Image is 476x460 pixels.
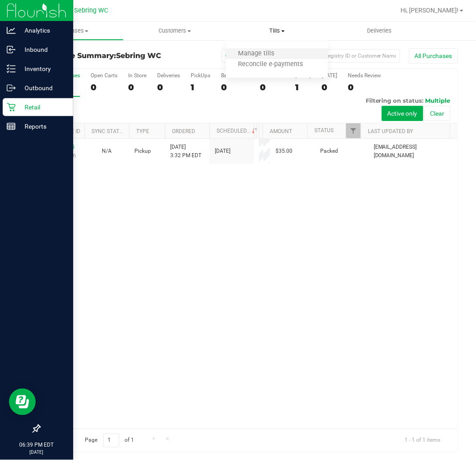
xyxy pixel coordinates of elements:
[4,441,69,449] p: 06:39 PM EDT
[226,61,315,68] span: Reconcile e-payments
[157,72,180,79] div: Deliveries
[191,82,210,92] div: 1
[314,127,334,134] a: Status
[74,7,108,14] span: Sebring WC
[103,434,119,447] input: 1
[426,97,451,104] span: Multiple
[226,21,328,40] a: Tills Manage tills Reconcile e-payments
[102,147,112,155] button: N/A
[91,72,117,79] div: Open Carts
[170,143,201,160] span: [DATE] 3:32 PM EDT
[366,97,424,104] span: Filtering on status:
[322,82,337,92] div: 0
[259,123,263,139] th: Address
[91,82,117,92] div: 0
[7,64,16,73] inline-svg: Inventory
[382,106,423,121] button: Active only
[16,121,69,132] p: Reports
[348,82,381,92] div: 0
[320,147,338,155] span: Packed
[4,449,69,456] p: [DATE]
[226,50,286,58] span: Manage tills
[124,21,226,40] a: Customers
[328,21,430,40] a: Deliveries
[7,26,16,35] inline-svg: Analytics
[226,27,328,35] span: Tills
[221,72,249,79] div: Back-orders
[39,52,179,60] h3: Purchase Summary:
[16,63,69,74] p: Inventory
[16,102,69,113] p: Retail
[409,48,458,63] button: All Purchases
[348,72,381,79] div: Needs Review
[295,82,311,92] div: 1
[172,128,195,134] a: Ordered
[7,103,16,112] inline-svg: Retail
[128,82,146,92] div: 0
[16,83,69,93] p: Outbound
[425,106,451,121] button: Clear
[116,51,161,60] span: Sebring WC
[368,128,413,134] a: Last Updated By
[215,147,230,155] span: [DATE]
[134,147,151,155] span: Pickup
[322,72,337,79] div: [DATE]
[136,128,149,134] a: Type
[77,434,142,447] span: Page of 1
[157,82,180,92] div: 0
[346,123,361,138] a: Filter
[7,122,16,131] inline-svg: Reports
[260,82,284,92] div: 0
[355,27,404,35] span: Deliveries
[102,148,112,154] span: Not Applicable
[276,147,292,155] span: $35.00
[92,128,126,134] a: Sync Status
[217,128,257,134] a: Scheduled
[401,7,459,14] span: Hi, [PERSON_NAME]!
[7,84,16,92] inline-svg: Outbound
[9,389,36,415] iframe: Resource center
[221,82,249,92] div: 0
[16,25,69,36] p: Analytics
[7,45,16,54] inline-svg: Inbound
[191,72,210,79] div: PickUps
[270,128,292,134] a: Amount
[16,44,69,55] p: Inbound
[374,143,452,160] span: [EMAIL_ADDRESS][DOMAIN_NAME]
[221,49,400,63] input: Search Purchase ID, Original ID, State Registry ID or Customer Name...
[124,27,225,35] span: Customers
[128,72,146,79] div: In Store
[398,434,448,447] span: 1 - 1 of 1 items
